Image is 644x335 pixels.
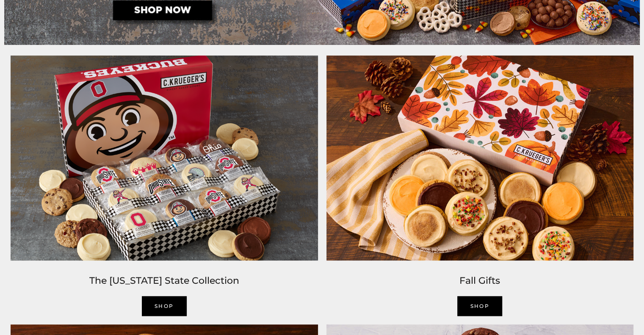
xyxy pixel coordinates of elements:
[142,296,187,316] a: SHOP
[457,296,502,316] a: SHOP
[11,273,318,288] h2: The [US_STATE] State Collection
[6,51,322,265] img: C.Krueger’s image
[326,273,634,288] h2: Fall Gifts
[322,51,638,265] img: C.Krueger’s image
